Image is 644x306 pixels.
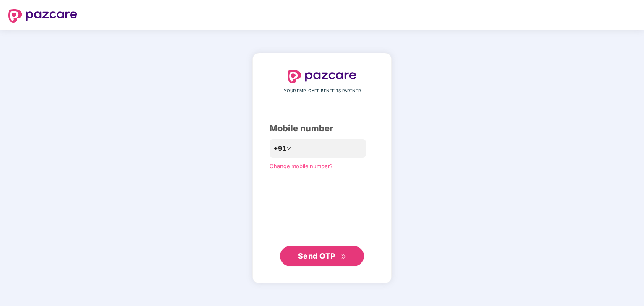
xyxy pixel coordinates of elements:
[270,163,333,169] a: Change mobile number?
[274,143,286,154] span: +91
[286,146,291,151] span: down
[288,70,356,83] img: logo
[284,88,361,94] span: YOUR EMPLOYEE BENEFITS PARTNER
[280,246,364,266] button: Send OTPdouble-right
[298,252,335,260] span: Send OTP
[8,9,77,23] img: logo
[341,254,346,259] span: double-right
[270,122,374,135] div: Mobile number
